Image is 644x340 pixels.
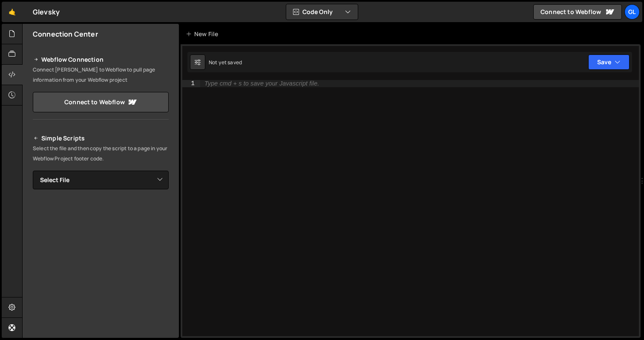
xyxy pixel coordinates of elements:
[33,65,169,85] p: Connect [PERSON_NAME] to Webflow to pull page information from your Webflow project
[2,2,23,22] a: 🤙
[33,203,170,280] iframe: YouTube video player
[182,80,200,87] div: 1
[286,4,358,20] button: Code Only
[33,7,60,17] div: Glevsky
[33,54,169,65] h2: Webflow Connection
[624,4,640,20] a: Gl
[33,133,169,143] h2: Simple Scripts
[209,59,242,66] div: Not yet saved
[533,4,622,20] a: Connect to Webflow
[33,29,98,39] h2: Connection Center
[33,143,169,164] p: Select the file and then copy the script to a page in your Webflow Project footer code.
[33,92,169,112] a: Connect to Webflow
[588,54,630,70] button: Save
[186,30,221,38] div: New File
[204,80,319,87] div: Type cmd + s to save your Javascript file.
